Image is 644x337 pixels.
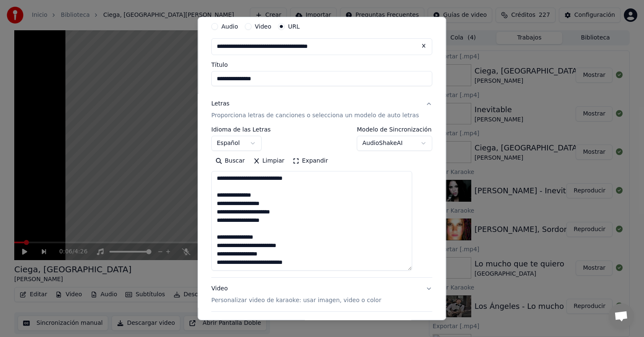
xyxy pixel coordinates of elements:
label: Idioma de las Letras [211,126,271,132]
p: Personalizar video de karaoke: usar imagen, video o color [211,296,381,305]
button: Buscar [211,154,249,168]
button: Limpiar [249,154,288,168]
div: LetrasProporciona letras de canciones o selecciona un modelo de auto letras [211,126,432,277]
label: URL [288,24,300,29]
p: Proporciona letras de canciones o selecciona un modelo de auto letras [211,111,419,120]
button: LetrasProporciona letras de canciones o selecciona un modelo de auto letras [211,93,432,126]
label: Audio [221,24,238,29]
div: Letras [211,100,229,108]
button: Expandir [289,154,332,168]
button: VideoPersonalizar video de karaoke: usar imagen, video o color [211,278,432,311]
div: Video [211,284,381,305]
button: Avanzado [211,312,432,334]
label: Título [211,62,432,68]
label: Modelo de Sincronización [357,126,433,132]
label: Video [255,24,271,29]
